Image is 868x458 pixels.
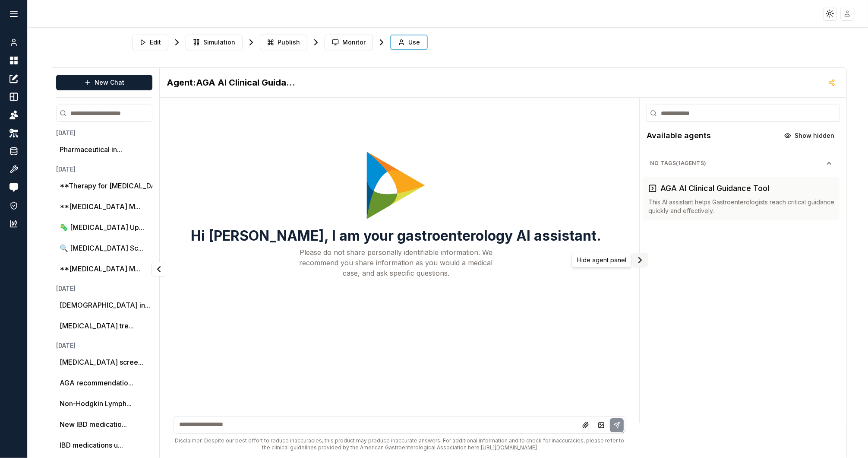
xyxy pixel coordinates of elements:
[408,38,420,47] span: Use
[481,444,537,451] a: [URL][DOMAIN_NAME]
[174,437,626,451] div: Disclaimer: Despite our best effort to reduce inaccuracies, this product may produce inaccurate a...
[60,378,133,388] button: AGA recommendatio...
[60,398,132,409] button: Non-Hodgkin Lymph...
[56,341,186,350] h3: [DATE]
[643,156,840,170] button: No Tags(1agents)
[299,247,492,278] p: Please do not share personally identifiable information. We recommend you share information as yo...
[60,264,140,274] button: **[MEDICAL_DATA] M...
[60,440,123,450] button: IBD medications u...
[60,321,134,331] button: [MEDICAL_DATA] tre...
[342,38,366,47] span: Monitor
[60,144,122,155] button: Pharmaceutical in...
[260,35,307,50] button: Publish
[647,130,711,142] h2: Available agents
[203,38,235,47] span: Simulation
[56,129,186,137] h3: [DATE]
[60,181,173,191] button: **Therapy for [MEDICAL_DATA]...
[325,35,373,50] button: Monitor
[795,131,834,140] span: Show hidden
[60,357,143,367] button: [MEDICAL_DATA] scree...
[841,7,854,20] img: placeholder-user.jpg
[660,182,769,194] h3: AGA AI Clinical Guidance Tool
[60,243,143,253] button: 🔍 [MEDICAL_DATA] Sc...
[56,165,186,174] h3: [DATE]
[60,222,144,232] button: 🦠 [MEDICAL_DATA] Up...
[577,256,626,264] p: Hide agent panel
[60,300,150,310] button: [DEMOGRAPHIC_DATA] in...
[152,262,166,277] button: Collapse panel
[150,38,161,47] span: Edit
[56,284,186,293] h3: [DATE]
[363,149,428,221] img: Welcome Owl
[60,201,140,212] button: **[MEDICAL_DATA] M...
[9,183,18,192] img: feedback
[132,35,168,50] button: Edit
[648,198,834,215] p: This AI assistant helps Gastroenterologists reach critical guidance quickly and effectively.
[186,35,243,50] button: Simulation
[650,160,826,167] span: No Tags ( 1 agents)
[167,76,296,89] h2: AGA AI Clinical Guidance Tool
[191,228,601,244] h3: Hi [PERSON_NAME], I am your gastroenterology AI assistant.
[56,75,152,90] button: New Chat
[60,419,127,429] button: New IBD medicatio...
[278,38,300,47] span: Publish
[633,253,647,267] button: Collapse panel
[390,35,428,50] button: Use
[779,129,840,143] button: Show hidden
